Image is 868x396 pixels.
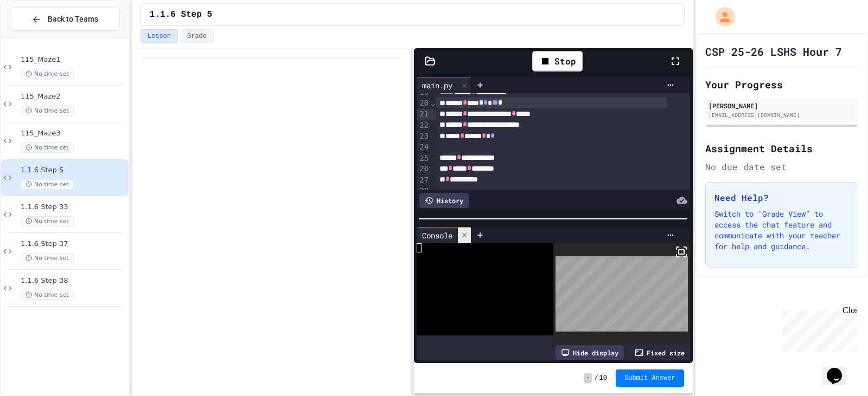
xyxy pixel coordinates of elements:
[705,160,858,173] div: No due date set
[21,92,126,101] span: 115_Maze2
[21,290,74,300] span: No time set
[21,142,74,153] span: No time set
[417,120,430,131] div: 22
[417,230,458,241] div: Console
[417,142,430,153] div: 24
[21,166,126,175] span: 1.1.6 Step 5
[150,8,212,21] span: 1.1.6 Step 5
[704,4,738,29] div: My Account
[417,164,430,174] div: 26
[778,306,857,352] iframe: chat widget
[4,4,75,69] div: Chat with us now!Close
[556,345,624,360] div: Hide display
[705,44,842,59] h1: CSP 25-26 LSHS Hour 7
[629,345,690,360] div: Fixed size
[822,353,857,385] iframe: chat widget
[532,51,583,72] div: Stop
[21,253,74,263] span: No time set
[417,80,458,91] div: main.py
[594,374,598,382] span: /
[624,374,675,382] span: Submit Answer
[430,99,436,107] span: Fold line
[599,374,607,382] span: 10
[709,101,855,111] div: [PERSON_NAME]
[21,129,126,138] span: 115_Maze3
[714,209,849,252] p: Switch to "Grade View" to access the chat feature and communicate with your teacher for help and ...
[709,111,855,119] div: [EMAIL_ADDRESS][DOMAIN_NAME]
[21,203,126,212] span: 1.1.6 Step 33
[584,373,592,384] span: -
[21,55,126,64] span: 115_Maze1
[417,98,430,109] div: 20
[417,109,430,120] div: 21
[417,227,471,243] div: Console
[21,179,74,190] span: No time set
[705,141,858,156] h2: Assignment Details
[714,191,849,204] h3: Need Help?
[10,8,120,31] button: Back to Teams
[141,29,178,43] button: Lesson
[616,369,684,387] button: Submit Answer
[21,106,74,116] span: No time set
[21,276,126,285] span: 1.1.6 Step 38
[417,77,471,93] div: main.py
[48,14,98,25] span: Back to Teams
[417,153,430,164] div: 25
[180,29,214,43] button: Grade
[419,193,469,208] div: History
[21,216,74,226] span: No time set
[417,186,430,197] div: 28
[417,175,430,186] div: 27
[21,239,126,249] span: 1.1.6 Step 37
[21,69,74,79] span: No time set
[705,77,858,92] h2: Your Progress
[417,131,430,142] div: 23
